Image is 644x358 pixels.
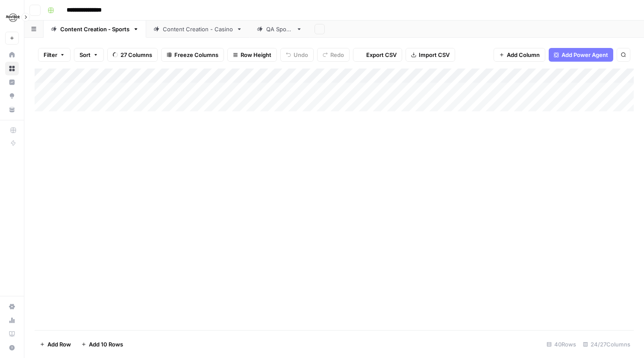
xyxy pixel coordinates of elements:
button: Freeze Columns [161,48,224,62]
div: 24/27 Columns [579,337,634,351]
span: Add Power Agent [562,51,608,59]
a: Opportunities [5,89,19,103]
span: Add Column [507,51,540,59]
button: 27 Columns [107,48,158,62]
span: Add 10 Rows [89,340,123,349]
button: Workspace: Hard Rock Digital [5,7,19,28]
span: 27 Columns [121,51,152,59]
span: Undo [294,51,308,59]
button: Redo [317,48,350,62]
button: Add Column [494,48,545,62]
div: Content Creation - Sports [60,25,129,33]
a: Insights [5,75,19,89]
button: Sort [74,48,104,62]
div: QA Sports [266,25,293,33]
a: Content Creation - Casino [146,21,250,38]
span: Redo [330,51,344,59]
div: Content Creation - Casino [163,25,233,33]
a: Usage [5,313,19,327]
button: Export CSV [353,48,402,62]
span: Freeze Columns [174,51,218,59]
span: Export CSV [366,51,397,59]
button: Undo [280,48,314,62]
button: Help + Support [5,341,19,355]
button: Add Row [35,337,76,351]
button: Import CSV [406,48,455,62]
a: Home [5,48,19,62]
img: Hard Rock Digital Logo [5,10,21,25]
span: Filter [44,51,57,59]
a: Settings [5,300,19,313]
span: Add Row [47,340,71,349]
span: Row Height [241,51,271,59]
a: QA Sports [250,21,309,38]
a: Your Data [5,103,19,116]
a: Content Creation - Sports [44,21,146,38]
span: Sort [79,51,91,59]
a: Browse [5,62,19,75]
div: 40 Rows [543,337,579,351]
button: Add 10 Rows [76,337,128,351]
button: Filter [38,48,71,62]
a: Learning Hub [5,327,19,341]
button: Row Height [227,48,277,62]
span: Import CSV [419,51,450,59]
button: Add Power Agent [549,48,613,62]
